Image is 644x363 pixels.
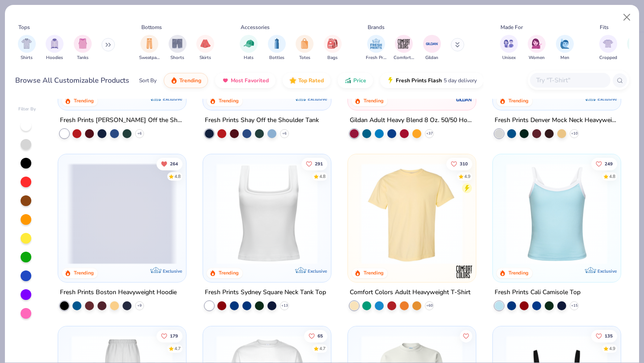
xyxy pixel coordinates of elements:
[394,35,414,61] div: filter for Comfort Colors
[396,77,442,84] span: Fresh Prints Flash
[597,96,616,102] span: Exclusive
[21,38,32,49] img: Shirts Image
[137,303,142,308] span: + 9
[296,35,314,61] button: filter button
[139,35,160,61] button: filter button
[426,131,432,136] span: + 37
[350,115,474,126] div: Gildan Adult Heavy Blend 8 Oz. 50/50 Hooded Sweatshirt
[528,35,546,61] button: filter button
[141,23,162,31] div: Bottoms
[300,38,309,49] img: Totes Image
[495,115,619,126] div: Fresh Prints Denver Mock Neck Heavyweight Sweatshirt
[15,75,129,86] div: Browse All Customizable Products
[609,345,615,352] div: 4.9
[324,35,342,61] button: filter button
[205,287,326,298] div: Fresh Prints Sydney Square Neck Tank Top
[425,55,438,61] span: Gildan
[78,38,88,49] img: Tanks Image
[170,333,178,338] span: 179
[327,38,337,49] img: Bags Image
[560,55,569,61] span: Men
[394,55,414,61] span: Comfort Colors
[319,173,326,180] div: 4.8
[240,35,258,61] button: filter button
[500,23,523,31] div: Made For
[139,55,160,61] span: Sweatpants
[231,77,269,84] span: Most Favorited
[423,35,441,61] button: filter button
[172,38,182,49] img: Shorts Image
[240,35,258,61] div: filter for Hats
[315,161,323,166] span: 291
[18,35,36,61] div: filter for Shirts
[205,115,319,126] div: Fresh Prints Shay Off the Shoulder Tank
[369,37,383,51] img: Fresh Prints Image
[556,35,574,61] button: filter button
[157,329,183,342] button: Like
[241,23,270,31] div: Accessories
[609,173,615,180] div: 4.8
[464,173,470,180] div: 4.9
[322,163,432,264] img: 63ed7c8a-03b3-4701-9f69-be4b1adc9c5f
[170,55,184,61] span: Shorts
[535,75,604,85] input: Try "T-Shirt"
[269,55,284,61] span: Bottles
[301,157,327,170] button: Like
[200,38,211,49] img: Skirts Image
[139,35,160,61] div: filter for Sweatpants
[308,268,327,274] span: Exclusive
[605,333,613,338] span: 135
[380,73,483,88] button: Fresh Prints Flash5 day delivery
[196,35,214,61] div: filter for Skirts
[163,96,182,102] span: Exclusive
[60,287,177,298] div: Fresh Prints Boston Heavyweight Hoodie
[532,38,542,49] img: Women Image
[170,77,178,84] img: trending.gif
[199,55,211,61] span: Skirts
[175,173,181,180] div: 4.8
[455,91,473,109] img: Gildan logo
[318,333,323,338] span: 65
[387,77,394,84] img: flash.gif
[179,77,201,84] span: Trending
[46,35,64,61] div: filter for Hoodies
[460,329,472,342] button: Like
[244,55,254,61] span: Hats
[366,35,386,61] button: filter button
[137,131,142,136] span: + 6
[74,35,92,61] button: filter button
[175,345,181,352] div: 4.7
[77,55,89,61] span: Tanks
[18,23,30,31] div: Tops
[599,35,617,61] button: filter button
[444,76,477,86] span: 5 day delivery
[327,55,338,61] span: Bags
[353,77,366,84] span: Price
[319,345,326,352] div: 4.7
[169,35,186,61] div: filter for Shorts
[139,76,157,84] div: Sort By
[18,35,36,61] button: filter button
[556,35,574,61] div: filter for Men
[366,55,386,61] span: Fresh Prints
[425,37,439,51] img: Gildan Image
[170,161,178,166] span: 264
[446,157,472,170] button: Like
[597,268,616,274] span: Exclusive
[281,303,288,308] span: + 13
[18,106,36,113] div: Filter By
[164,73,208,88] button: Trending
[366,35,386,61] div: filter for Fresh Prints
[298,77,324,84] span: Top Rated
[296,35,314,61] div: filter for Totes
[157,157,183,170] button: Unlike
[571,303,577,308] span: + 15
[591,329,617,342] button: Like
[605,161,613,166] span: 249
[283,73,330,88] button: Top Rated
[144,38,154,49] img: Sweatpants Image
[591,157,617,170] button: Like
[600,23,609,31] div: Fits
[350,287,470,298] div: Comfort Colors Adult Heavyweight T-Shirt
[282,131,287,136] span: + 6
